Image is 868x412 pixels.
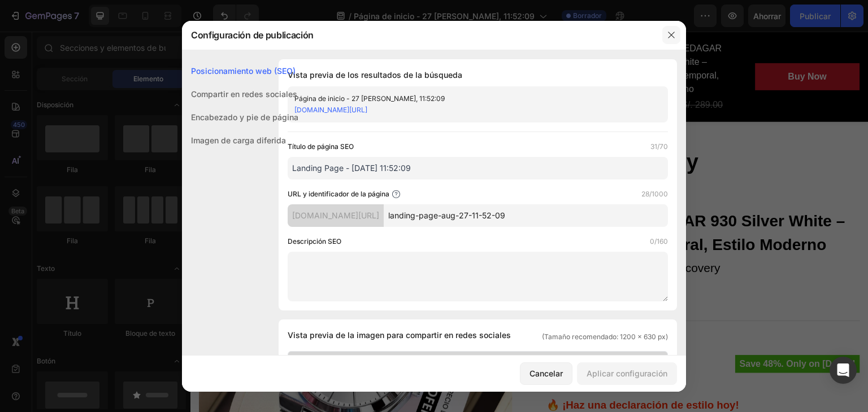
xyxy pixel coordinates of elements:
font: (Tamaño recomendado: 1200 x 630 px) [542,332,668,341]
a: [DOMAIN_NAME][URL] [294,106,367,114]
p: Great Health Gift For Your Family [10,118,669,144]
a: Overview [8,29,90,61]
div: Abrir Intercom Messenger [830,357,857,384]
a: 🕰️ Reloj POEDAGAR 930 Silver White – Elegancia Atemporal, Estilo Moderno [356,177,670,226]
input: Manejar [384,204,668,227]
h2: 🕰️ Reloj POEDAGAR 930 Silver White – Elegancia Atemporal, Estilo Moderno [442,9,547,65]
font: Compartir en redes sociales [191,89,297,99]
a: Reviews [219,29,296,61]
font: 0/160 [650,237,668,246]
div: Description [122,36,188,54]
font: Encabezado y pie de página [191,112,298,122]
div: S/. 149.00 [356,308,415,357]
p: For Muscle Pain Relief Recovery [357,227,669,246]
font: Descripción SEO [288,237,341,246]
div: Overview [23,36,76,54]
font: Vista previa de los resultados de la búsqueda [288,70,462,80]
font: Vista previa de la imagen para compartir en redes sociales [288,330,511,340]
pre: Save 48%. Only on [DATE]! [545,323,670,341]
font: Imagen de carga diferida [191,135,286,145]
p: (224 reviews) [427,256,481,270]
div: S/. 149.00 [442,65,486,81]
div: Buy Now [598,38,636,52]
a: Description [107,29,202,61]
button: Aplicar configuración [577,362,677,385]
font: Configuración de publicación [191,29,314,41]
div: S/. 289.00 [491,65,534,81]
div: S/. 289.00 [420,308,479,357]
div: Reviews [234,36,281,54]
span: 🔥 ¡Haz una declaración de estilo hoy! [356,367,549,379]
font: 28/1000 [641,190,668,198]
font: Cancelar [530,369,563,378]
font: Posicionamiento web (SEO) [191,66,296,76]
font: Página de inicio - 27 [PERSON_NAME], 11:52:09 [294,94,445,103]
font: Título de página SEO [288,142,354,151]
font: 31/70 [650,142,668,151]
font: URL y identificador de la página [288,190,389,198]
input: Título [288,157,668,179]
font: Aplicar configuración [587,369,667,378]
button: Cancelar [520,362,572,385]
button: Buy Now [565,32,670,59]
font: [DOMAIN_NAME][URL] [292,211,379,220]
